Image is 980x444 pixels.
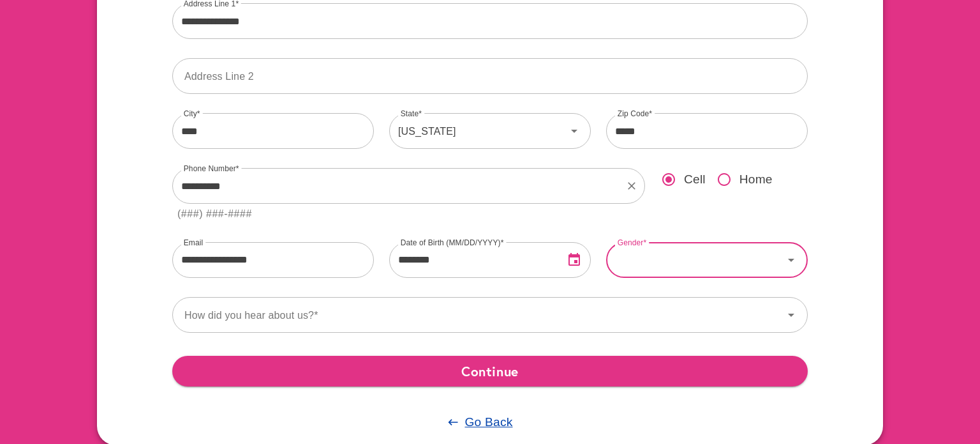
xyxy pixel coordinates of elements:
[559,245,590,275] button: Open Date Picker
[464,415,512,429] u: Go Back
[182,360,798,383] span: Continue
[172,356,808,387] button: Continue
[389,113,567,149] div: [US_STATE]
[567,123,582,139] svg: Icon
[783,252,799,268] svg: Icon
[177,206,252,223] div: (###) ###-####
[684,171,706,189] span: Cell
[739,171,773,189] span: Home
[783,307,799,323] svg: Icon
